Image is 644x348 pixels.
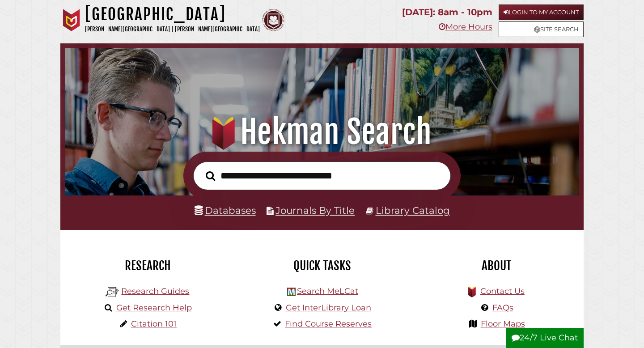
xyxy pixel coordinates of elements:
h2: Research [67,258,228,273]
a: Get InterLibrary Loan [286,303,371,313]
a: Find Course Reserves [285,319,372,329]
a: Databases [195,204,256,216]
a: Login to My Account [499,4,584,20]
a: Get Research Help [116,303,192,313]
i: Search [206,170,215,181]
img: Hekman Library Logo [287,288,296,296]
p: [PERSON_NAME][GEOGRAPHIC_DATA] | [PERSON_NAME][GEOGRAPHIC_DATA] [85,24,260,34]
img: Calvin University [60,9,83,31]
a: Floor Maps [481,319,525,329]
h1: [GEOGRAPHIC_DATA] [85,4,260,24]
img: Calvin Theological Seminary [262,9,284,31]
a: Research Guides [121,286,189,296]
a: Search MeLCat [297,286,358,296]
h1: Hekman Search [75,112,570,152]
a: Citation 101 [131,319,177,329]
a: Contact Us [480,286,525,296]
a: Library Catalog [376,204,450,216]
a: FAQs [492,303,513,313]
h2: About [416,258,577,273]
a: Journals By Title [275,204,355,216]
h2: Quick Tasks [241,258,402,273]
button: Search [201,169,220,183]
a: More Hours [439,22,492,32]
p: [DATE]: 8am - 10pm [402,4,492,20]
a: Site Search [499,21,584,37]
img: Hekman Library Logo [106,285,119,299]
